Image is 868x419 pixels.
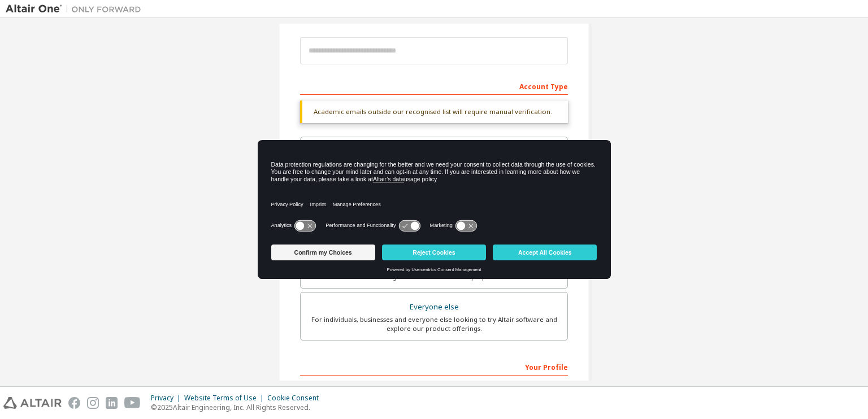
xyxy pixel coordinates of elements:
div: For individuals, businesses and everyone else looking to try Altair software and explore our prod... [307,315,561,333]
img: altair_logo.svg [3,397,62,409]
img: instagram.svg [87,397,99,409]
div: Account Type [300,77,568,95]
img: linkedin.svg [106,397,118,409]
div: Privacy [151,394,184,403]
p: © 2025 Altair Engineering, Inc. All Rights Reserved. [151,403,325,412]
img: facebook.svg [68,397,80,409]
img: youtube.svg [124,397,141,409]
div: Your Profile [300,357,568,376]
img: Altair One [6,3,147,15]
div: Academic emails outside our recognised list will require manual verification. [300,101,568,123]
div: Everyone else [307,299,561,315]
div: Cookie Consent [267,394,325,403]
div: Website Terms of Use [184,394,267,403]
